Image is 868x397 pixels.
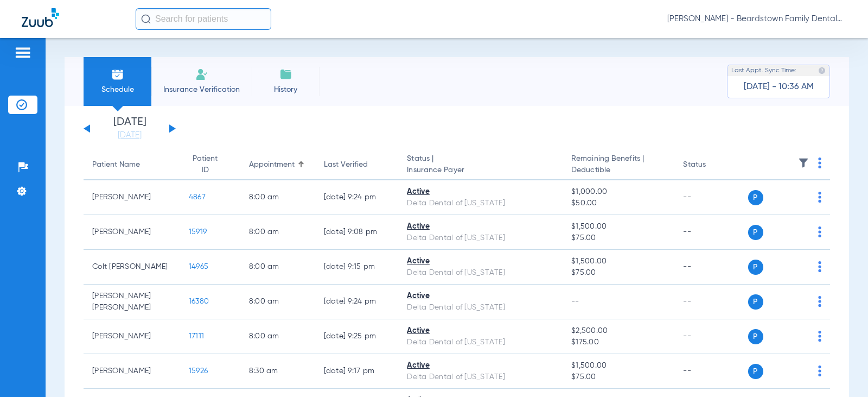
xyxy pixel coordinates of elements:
td: -- [674,319,748,354]
span: $75.00 [571,232,666,244]
th: Remaining Benefits | [563,150,674,180]
div: Delta Dental of [US_STATE] [407,371,554,383]
span: 14965 [189,263,208,270]
span: Insurance Payer [407,165,554,176]
div: Appointment [249,159,307,171]
div: Delta Dental of [US_STATE] [407,198,554,209]
td: [PERSON_NAME] [84,215,180,250]
img: group-dot-blue.svg [818,366,821,376]
span: Deductible [571,165,666,176]
div: Active [407,256,554,267]
td: [PERSON_NAME] [84,319,180,354]
td: 8:00 AM [240,215,315,250]
span: P [748,364,763,379]
span: 15919 [189,228,207,236]
td: [DATE] 9:15 PM [315,250,399,285]
input: Search for patients [136,8,271,30]
td: 8:30 AM [240,354,315,389]
span: $175.00 [571,337,666,348]
div: Patient ID [189,153,232,176]
span: $1,500.00 [571,221,666,232]
div: Active [407,186,554,198]
div: Last Verified [324,159,368,171]
div: Last Verified [324,159,390,171]
td: [PERSON_NAME] [PERSON_NAME] [84,285,180,319]
span: 4867 [189,193,206,201]
img: History [279,68,292,81]
td: [DATE] 9:24 PM [315,180,399,215]
th: Status | [398,150,563,180]
td: Colt [PERSON_NAME] [84,250,180,285]
div: Patient ID [189,153,222,176]
span: 15926 [189,367,208,375]
a: [DATE] [97,130,162,141]
td: 8:00 AM [240,319,315,354]
span: 16380 [189,298,209,305]
div: Active [407,360,554,371]
td: [DATE] 9:25 PM [315,319,399,354]
span: Schedule [92,84,143,95]
td: -- [674,215,748,250]
img: Schedule [111,68,124,81]
img: hamburger-icon [14,46,31,59]
span: P [748,225,763,240]
img: Search Icon [141,14,151,24]
span: 17111 [189,332,204,340]
span: P [748,190,763,205]
td: -- [674,285,748,319]
td: 8:00 AM [240,285,315,319]
span: $50.00 [571,198,666,209]
td: [DATE] 9:24 PM [315,285,399,319]
span: -- [571,298,579,305]
span: $2,500.00 [571,325,666,337]
td: 8:00 AM [240,180,315,215]
div: Delta Dental of [US_STATE] [407,337,554,348]
div: Appointment [249,159,295,171]
img: Manual Insurance Verification [195,68,208,81]
div: Delta Dental of [US_STATE] [407,302,554,313]
img: Zuub Logo [22,8,59,27]
td: [DATE] 9:17 PM [315,354,399,389]
img: group-dot-blue.svg [818,192,821,203]
span: $1,500.00 [571,360,666,371]
td: -- [674,180,748,215]
td: [PERSON_NAME] [84,354,180,389]
div: Patient Name [92,159,140,171]
div: Delta Dental of [US_STATE] [407,267,554,279]
td: [DATE] 9:08 PM [315,215,399,250]
span: $75.00 [571,267,666,279]
img: filter.svg [798,157,809,168]
span: $75.00 [571,371,666,383]
img: last sync help info [818,67,826,74]
div: Delta Dental of [US_STATE] [407,232,554,244]
div: Patient Name [92,159,171,171]
span: Last Appt. Sync Time: [731,65,796,76]
img: group-dot-blue.svg [818,296,821,307]
span: [PERSON_NAME] - Beardstown Family Dental [667,14,846,24]
span: P [748,329,763,344]
img: group-dot-blue.svg [818,226,821,237]
span: [DATE] - 10:36 AM [744,81,814,92]
div: Active [407,221,554,232]
span: $1,500.00 [571,256,666,267]
span: P [748,260,763,275]
span: $1,000.00 [571,186,666,198]
th: Status [674,150,748,180]
div: Active [407,291,554,302]
td: 8:00 AM [240,250,315,285]
td: [PERSON_NAME] [84,180,180,215]
td: -- [674,354,748,389]
li: [DATE] [97,117,162,141]
img: group-dot-blue.svg [818,157,821,168]
span: History [260,84,311,95]
img: group-dot-blue.svg [818,261,821,272]
span: Insurance Verification [159,84,244,95]
img: group-dot-blue.svg [818,331,821,342]
div: Active [407,325,554,337]
span: P [748,294,763,310]
td: -- [674,250,748,285]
